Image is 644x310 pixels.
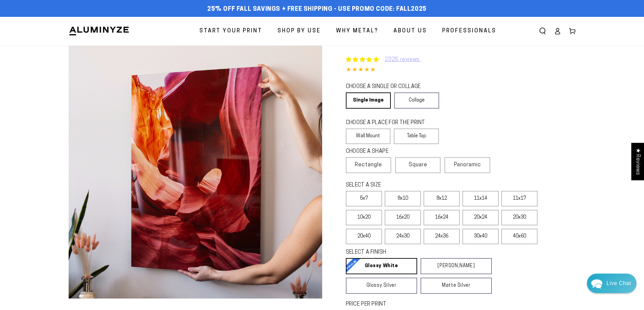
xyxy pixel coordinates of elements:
a: Matte Silver [421,278,492,294]
span: Square [409,161,427,169]
a: Start Your Print [194,22,267,40]
a: 2325 reviews. [385,57,421,62]
label: 11x17 [501,191,538,206]
span: 25% off FALL Savings + Free Shipping - Use Promo Code: FALL2025 [207,6,427,13]
a: Why Metal? [331,22,383,40]
div: Chat widget toggle [587,274,637,293]
div: 4.85 out of 5.0 stars [346,65,576,75]
legend: CHOOSE A SHAPE [346,148,434,156]
label: 20x30 [501,210,538,225]
label: 20x40 [346,229,382,244]
span: Shop By Use [278,26,321,36]
label: 8x10 [385,191,421,206]
a: Shop By Use [272,22,326,40]
label: Table Top [394,129,439,144]
a: About Us [388,22,432,40]
span: Rectangle [355,161,382,169]
div: Contact Us Directly [606,274,631,293]
label: 5x7 [346,191,382,206]
span: About Us [393,26,427,36]
label: 16x24 [424,210,460,225]
span: Professionals [442,26,496,36]
summary: Search our site [535,24,550,38]
label: 20x24 [462,210,499,225]
a: Glossy Silver [346,278,417,294]
label: 30x40 [462,229,499,244]
a: [PERSON_NAME] [421,258,492,274]
div: Click to open Judge.me floating reviews tab [631,143,644,180]
a: Collage [394,92,439,109]
label: 24x30 [385,229,421,244]
label: 40x60 [501,229,538,244]
label: Wall Mount [346,129,391,144]
legend: CHOOSE A SINGLE OR COLLAGE [346,83,433,91]
label: 10x20 [346,210,382,225]
a: Professionals [437,22,501,40]
legend: SELECT A SIZE [346,181,481,189]
span: Why Metal? [336,26,378,36]
legend: CHOOSE A PLACE FOR THE PRINT [346,119,433,127]
label: 16x20 [385,210,421,225]
label: 24x36 [424,229,460,244]
label: 11x14 [462,191,499,206]
legend: SELECT A FINISH [346,249,476,256]
span: Start Your Print [199,26,262,36]
a: Single Image [346,92,391,109]
label: 8x12 [424,191,460,206]
span: Panoramic [454,162,481,168]
img: Aluminyze [69,26,129,36]
label: PRICE PER PRINT [346,301,576,308]
a: Glossy White [346,258,417,274]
